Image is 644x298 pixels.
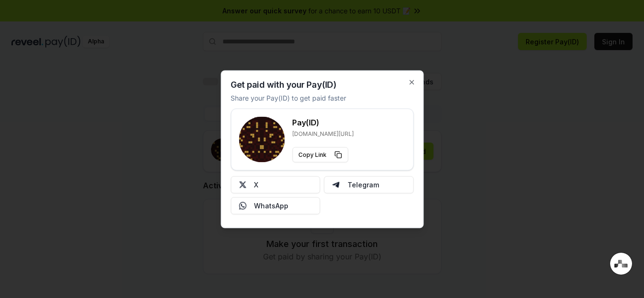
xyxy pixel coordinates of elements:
p: Share your Pay(ID) to get paid faster [231,92,346,103]
h2: Get paid with your Pay(ID) [231,80,336,89]
img: X [239,181,246,188]
button: WhatsApp [231,197,320,214]
h3: Pay(ID) [292,116,354,128]
button: Telegram [324,176,414,193]
p: [DOMAIN_NAME][URL] [292,130,354,137]
button: X [231,176,320,193]
img: Whatsapp [239,202,246,209]
img: Telegram [332,181,340,188]
button: Copy Link [292,147,348,162]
